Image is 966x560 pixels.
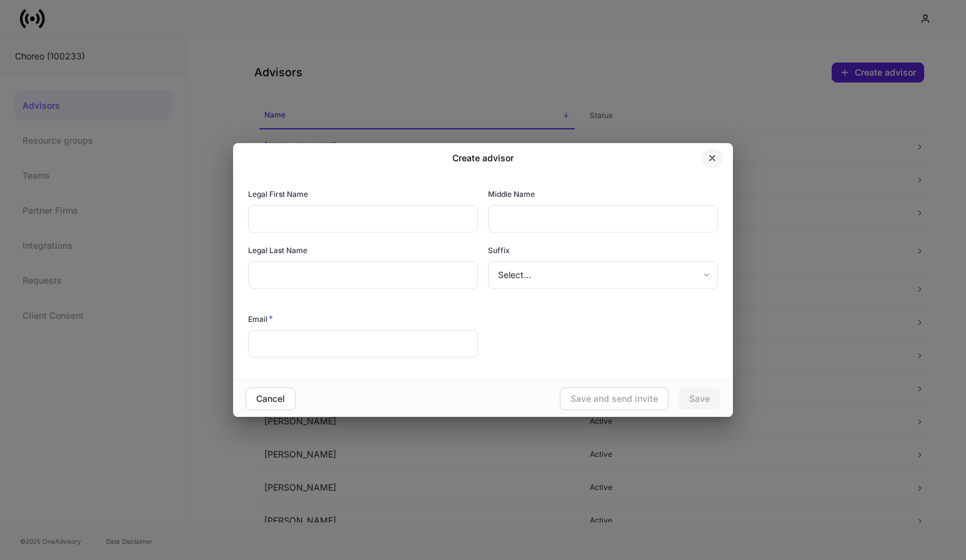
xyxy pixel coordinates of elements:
[256,394,285,403] div: Cancel
[488,188,535,200] h6: Middle Name
[248,244,307,256] h6: Legal Last Name
[488,244,510,256] h6: Suffix
[248,188,308,200] h6: Legal First Name
[246,387,296,410] button: Cancel
[452,152,514,164] h2: Create advisor
[248,312,273,325] h6: Email
[488,261,717,289] div: Select...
